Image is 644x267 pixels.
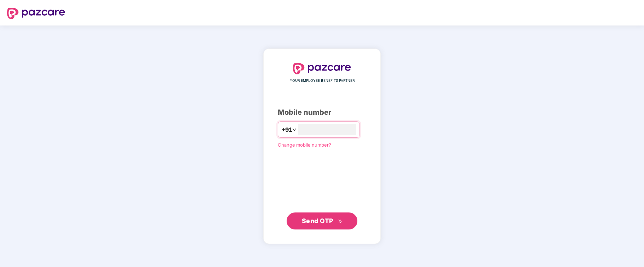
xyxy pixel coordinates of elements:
[290,78,355,84] span: YOUR EMPLOYEE BENEFITS PARTNER
[287,212,357,229] button: Send OTPdouble-right
[338,219,343,224] span: double-right
[7,8,65,19] img: logo
[293,63,351,74] img: logo
[302,217,333,225] span: Send OTP
[292,127,297,132] span: down
[278,107,366,118] div: Mobile number
[278,142,331,148] a: Change mobile number?
[282,125,292,134] span: +91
